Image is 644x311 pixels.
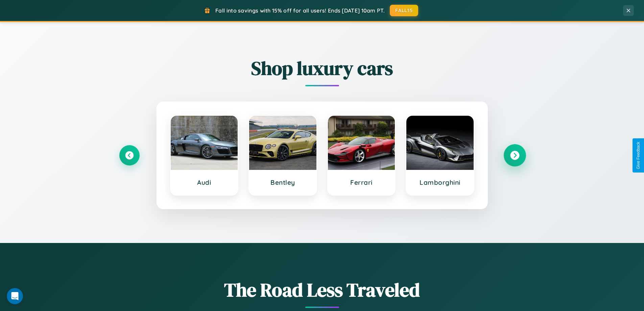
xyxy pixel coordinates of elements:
[390,5,418,16] button: FALL15
[215,7,385,14] span: Fall into savings with 15% off for all users! Ends [DATE] 10am PT.
[119,277,525,303] h1: The Road Less Traveled
[177,178,231,186] h3: Audi
[413,178,467,186] h3: Lamborghini
[335,178,388,186] h3: Ferrari
[119,55,525,81] h2: Shop luxury cars
[636,142,641,169] div: Give Feedback
[256,178,310,186] h3: Bentley
[7,288,23,304] iframe: Intercom live chat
